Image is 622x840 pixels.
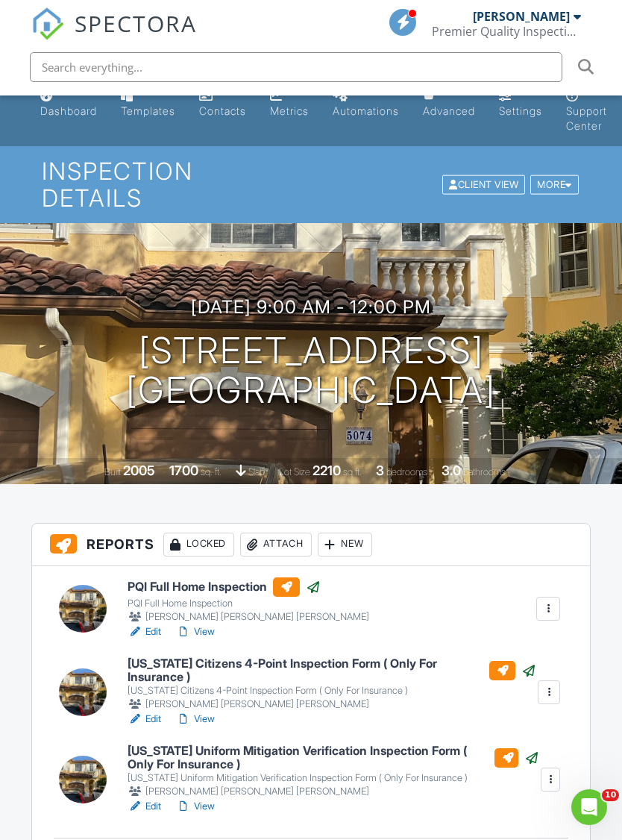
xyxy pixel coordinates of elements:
[31,7,64,40] img: The Best Home Inspection Software - Spectora
[343,466,362,477] span: sq.ft.
[376,463,384,478] div: 3
[128,772,539,784] div: [US_STATE] Uniform Mitigation Verification Inspection Form ( Only For Insurance )
[199,104,246,117] div: Contacts
[104,466,121,477] span: Built
[333,104,399,117] div: Automations
[128,685,535,697] div: [US_STATE] Citizens 4-Point Inspection Form ( Only For Insurance )
[121,104,175,117] div: Templates
[176,624,215,639] a: View
[31,20,197,51] a: SPECTORA
[442,175,525,195] div: Client View
[176,712,215,727] a: View
[417,83,481,125] a: Advanced
[248,466,265,477] span: slab
[201,466,222,477] span: sq. ft.
[34,83,103,125] a: Dashboard
[128,712,161,727] a: Edit
[560,83,613,140] a: Support Center
[128,745,539,799] a: [US_STATE] Uniform Mitigation Verification Inspection Form ( Only For Insurance ) [US_STATE] Unif...
[128,697,535,712] div: [PERSON_NAME] [PERSON_NAME] [PERSON_NAME]
[312,463,341,478] div: 2210
[30,52,562,82] input: Search everything...
[128,609,369,624] div: [PERSON_NAME] [PERSON_NAME] [PERSON_NAME]
[128,577,369,625] a: PQI Full Home Inspection PQI Full Home Inspection [PERSON_NAME] [PERSON_NAME] [PERSON_NAME]
[176,799,215,814] a: View
[279,466,310,477] span: Lot Size
[126,331,496,410] h1: [STREET_ADDRESS] [GEOGRAPHIC_DATA]
[327,83,405,125] a: Automations (Basic)
[264,83,315,125] a: Metrics
[128,799,161,814] a: Edit
[270,104,309,117] div: Metrics
[493,83,548,125] a: Settings
[115,83,181,125] a: Templates
[40,104,97,117] div: Dashboard
[128,657,535,683] h6: [US_STATE] Citizens 4-Point Inspection Form ( Only For Insurance )
[128,745,539,771] h6: [US_STATE] Uniform Mitigation Verification Inspection Form ( Only For Insurance )
[193,83,252,125] a: Contacts
[32,524,591,566] h3: Reports
[566,104,607,132] div: Support Center
[123,463,155,478] div: 2005
[240,533,312,557] div: Attach
[473,9,570,24] div: [PERSON_NAME]
[128,624,161,639] a: Edit
[571,789,607,825] iframe: Intercom live chat
[423,104,475,117] div: Advanced
[441,178,529,189] a: Client View
[432,24,581,39] div: Premier Quality Inspections
[163,533,234,557] div: Locked
[128,784,539,799] div: [PERSON_NAME] [PERSON_NAME] [PERSON_NAME]
[128,657,535,712] a: [US_STATE] Citizens 4-Point Inspection Form ( Only For Insurance ) [US_STATE] Citizens 4-Point In...
[442,463,461,478] div: 3.0
[463,466,506,477] span: bathrooms
[602,789,619,801] span: 10
[530,175,579,195] div: More
[42,158,580,210] h1: Inspection Details
[386,466,427,477] span: bedrooms
[75,7,197,39] span: SPECTORA
[128,577,369,597] h6: PQI Full Home Inspection
[169,463,198,478] div: 1700
[191,297,431,317] h3: [DATE] 9:00 am - 12:00 pm
[128,598,369,609] div: PQI Full Home Inspection
[499,104,542,117] div: Settings
[318,533,372,557] div: New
